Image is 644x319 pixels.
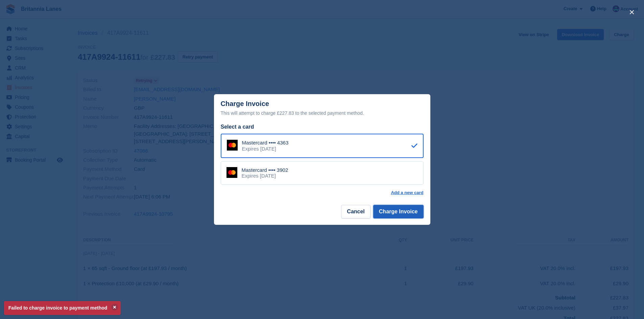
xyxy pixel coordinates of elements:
button: Charge Invoice [373,205,424,218]
img: Mastercard Logo [227,140,238,151]
button: Cancel [341,205,370,218]
div: Charge Invoice [221,100,424,117]
div: Mastercard •••• 3902 [242,167,288,173]
img: Mastercard Logo [226,167,237,178]
div: Select a card [221,123,424,131]
button: close [626,7,637,18]
div: This will attempt to charge £227.83 to the selected payment method. [221,109,424,117]
div: Mastercard •••• 4363 [242,140,289,146]
a: Add a new card [391,190,423,195]
div: Expires [DATE] [242,173,288,179]
p: Failed to charge invoice to payment method [4,301,121,315]
div: Expires [DATE] [242,146,289,152]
